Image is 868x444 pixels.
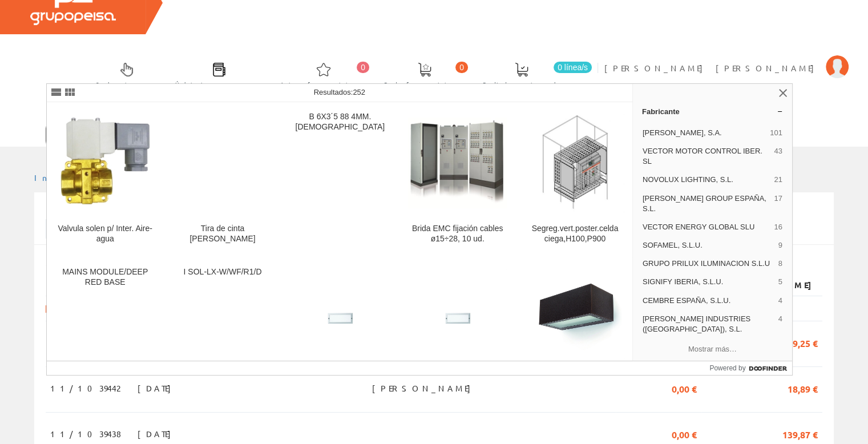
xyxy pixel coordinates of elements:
a: Selectores [84,53,163,95]
span: NOVOLUX LIGHTING, S.L. [643,175,770,185]
span: Últimas compras [175,79,263,90]
span: [DATE] [138,378,177,398]
div: B 6X3´5 88 4MM.[DEMOGRAPHIC_DATA] [290,112,389,132]
img: Segreg.vert.poster.celda ciega,H100,P900 [526,114,624,212]
span: 101 [770,128,782,138]
a: I SOL-LX-W/WF/R1/D [164,258,281,413]
img: EMPOTRABLE GAMMA LED 8,7W 780lm 3000K BL [408,269,507,368]
span: Pedido actual [483,79,560,90]
span: 4 [778,296,782,306]
span: 0 [357,62,369,73]
span: Selectores [96,79,158,90]
span: 18,89 € [788,378,818,398]
a: Brida EMC fijación cables ø15÷28, 10 ud. Brida EMC fijación cables ø15÷28, 10 ud. [399,103,516,257]
a: Inicio [34,172,83,183]
span: Resultados: [314,88,365,96]
span: 252 [353,88,365,96]
span: [PERSON_NAME], S.A. [643,128,765,138]
img: EMPOTRABLE GAMMA LED 9W 1160lm 3000K NG [290,269,389,368]
a: [PERSON_NAME] [PERSON_NAME] [604,53,849,64]
div: I SOL-LX-W/WF/R1/D [173,267,272,277]
div: MAINS MODULE/DEEP RED BASE [56,267,155,288]
span: SIGNIFY IBERIA, S.L.U. [643,277,774,287]
div: Tira de cinta [PERSON_NAME] [173,224,272,244]
span: 17 [774,193,782,214]
span: [PERSON_NAME] GROUP ESPAÑA, S.L. [643,193,770,214]
span: VECTOR ENERGY GLOBAL SLU [643,222,770,232]
a: Tira de cinta Zack Tira de cinta [PERSON_NAME] [164,103,281,257]
span: SOFAMEL, S.L.U. [643,240,774,251]
a: MAINS MODULE/DEEP RED BASE [47,258,164,413]
span: 11/1039438 [50,424,121,443]
span: CEMBRE ESPAÑA, S.L.U. [643,296,774,306]
a: Fabricante [633,102,792,120]
span: 269,25 € [782,333,818,352]
span: 139,87 € [782,424,818,443]
span: VECTOR MOTOR CONTROL IBER. SL [643,146,770,167]
span: 0 línea/s [554,62,592,73]
a: APLIQUE ISORA LED 8,7W 780lm OXIDO [516,258,633,413]
span: [DATE] [138,424,177,443]
img: APLIQUE ISORA LED 8,7W 780lm OXIDO [526,278,624,359]
span: 43 [774,146,782,167]
span: 4 [778,314,782,334]
span: 9 [778,240,782,251]
img: Brida EMC fijación cables ø15÷28, 10 ud. [408,114,507,212]
span: Ped. favoritos [384,79,465,90]
div: Brida EMC fijación cables ø15÷28, 10 ud. [408,224,507,244]
img: Valvula solen p/ Inter. Aire-agua [56,114,155,212]
span: GRUPO PRILUX ILUMINACION S.L.U [643,259,774,269]
span: [PERSON_NAME] [PERSON_NAME] [604,62,820,74]
span: 16 [774,222,782,232]
span: 8 [778,259,782,269]
span: [PERSON_NAME] INDUSTRIES ([GEOGRAPHIC_DATA]), S.L. [643,314,774,334]
span: 5 [778,277,782,287]
a: Últimas compras [164,53,268,95]
span: 0 [455,62,468,73]
a: 0 línea/s Pedido actual [471,53,595,95]
button: Mostrar más… [637,340,788,358]
div: Valvula solen p/ Inter. Aire-agua [56,224,155,244]
span: Powered by [709,363,745,373]
a: EMPOTRABLE GAMMA LED 8,7W 780lm 3000K BL [399,258,516,413]
a: Valvula solen p/ Inter. Aire-agua Valvula solen p/ Inter. Aire-agua [47,103,164,257]
span: 0,00 € [672,378,697,398]
div: Segreg.vert.poster.celda ciega,H100,P900 [526,224,624,244]
span: Art. favoritos [280,79,366,90]
a: Powered by [709,361,792,375]
a: Segreg.vert.poster.celda ciega,H100,P900 Segreg.vert.poster.celda ciega,H100,P900 [516,103,633,257]
span: 0,00 € [672,424,697,443]
a: EMPOTRABLE GAMMA LED 9W 1160lm 3000K NG [281,258,398,413]
a: B 6X3´5 88 4MM.[DEMOGRAPHIC_DATA] [281,103,398,257]
span: [PERSON_NAME] [372,378,477,398]
span: 21 [774,175,782,185]
span: 11/1039442 [50,378,120,398]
